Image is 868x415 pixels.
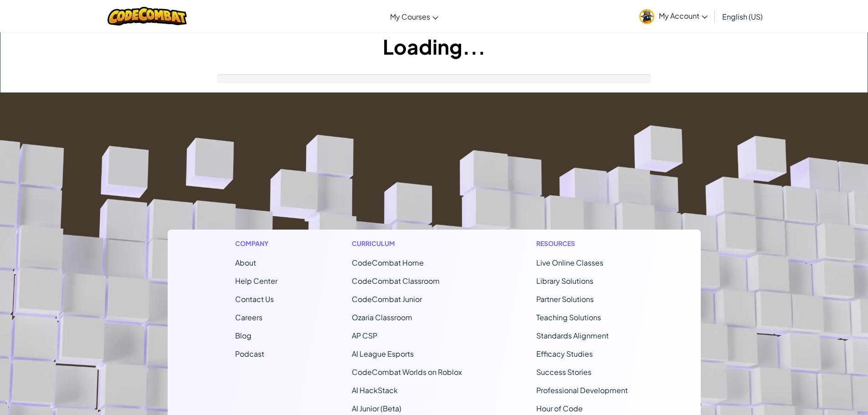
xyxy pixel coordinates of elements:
[536,276,593,286] a: Library Solutions
[352,367,462,377] a: CodeCombat Worlds on Roblox
[385,4,443,29] a: My Courses
[722,12,763,21] span: English (US)
[235,331,252,340] a: Blog
[108,7,187,26] img: CodeCombat logo
[352,349,414,359] a: AI League Esports
[635,2,712,31] a: My Account
[536,239,633,248] h1: Resources
[352,258,424,267] span: CodeCombat Home
[235,313,262,322] a: Careers
[718,4,767,29] a: English (US)
[390,12,430,21] span: My Courses
[0,32,868,61] h1: Loading...
[536,367,591,377] a: Success Stories
[352,385,398,395] a: AI HackStack
[352,313,412,322] a: Ozaria Classroom
[536,349,593,359] a: Efficacy Studies
[639,9,654,24] img: avatar
[235,349,264,359] a: Podcast
[536,404,583,413] a: Hour of Code
[659,11,708,20] span: My Account
[352,294,422,304] a: CodeCombat Junior
[235,258,256,267] a: About
[352,276,440,286] a: CodeCombat Classroom
[235,239,277,248] h1: Company
[536,294,594,304] a: Partner Solutions
[536,331,609,340] a: Standards Alignment
[235,276,277,286] a: Help Center
[235,294,274,304] span: Contact Us
[352,239,462,248] h1: Curriculum
[352,404,401,413] a: AI Junior (Beta)
[352,331,377,340] a: AP CSP
[536,313,601,322] a: Teaching Solutions
[536,258,603,267] a: Live Online Classes
[536,385,628,395] a: Professional Development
